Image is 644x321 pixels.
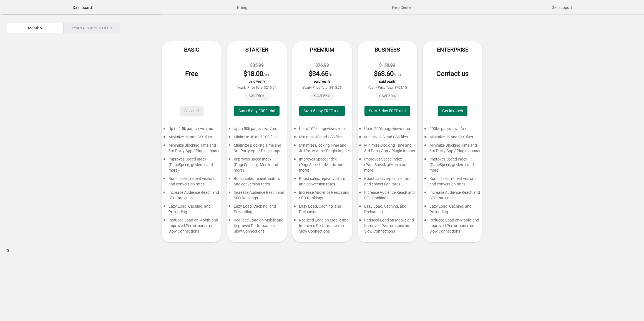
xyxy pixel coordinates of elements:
[299,106,345,116] button: Start 5-day FREE trial
[358,134,417,142] div: Minimize JS and CSS files
[438,106,467,116] a: Get in touch
[423,203,482,217] div: Lazy Load, Caching, and Preloading
[292,217,352,237] div: Reduced Load on Mobile and Improved Performance on Slow Connections
[227,134,287,142] div: Minimize JS and CSS files
[227,142,287,156] div: Minimize Blocking Time and 3rd Party App / Plugin Impact
[369,109,406,113] span: Start 5-day FREE trial
[436,70,469,78] span: Contact us
[162,142,222,156] div: Minimize Blocking Time and 3rd Party App / Plugin Impact
[227,156,287,176] div: Improves Speed Index (PageSpeed, gtMetrix and more)
[233,86,281,90] div: Yearly Price Total $215.94
[233,80,281,83] div: paid yearly
[423,176,482,190] div: Boost sales, repeat visitors and conversion rates
[28,26,42,30] span: Monthly
[227,203,287,217] div: Lazy Load, Caching, and Preloading
[358,156,417,176] div: Improves Speed Index (PageSpeed, gtMetrix and more)
[483,2,641,12] span: Get support
[227,126,287,134] div: Up to 50k pageviews /mo
[227,217,287,237] div: Reduced Load on Mobile and Improved Performance on Slow Connections
[238,109,275,113] span: Start 5-day FREE trial
[363,86,412,90] div: Yearly Price Total $763.15
[376,92,399,100] span: SAVE 60 %
[423,156,482,176] div: Improves Speed Index (PageSpeed, gtMetrix and more)
[423,126,482,134] div: 200k+ pageviews /mo
[309,70,328,78] span: $ 34.65
[358,126,417,134] div: Up to 200k pageviews /mo
[3,2,161,12] span: Dashboard
[162,190,222,203] div: Increase Audience Reach and SEO Rankings
[7,15,637,256] div: 0
[233,62,281,69] div: $35.99
[2,0,162,15] button: Dashboard
[227,41,287,58] div: Starter
[233,69,281,78] div: /mo
[363,62,412,69] div: $158.99
[423,190,482,203] div: Increase Audience Reach and SEO Rankings
[227,176,287,190] div: Boost sales, repeat visitors and conversion rates
[374,70,394,78] span: $ 63.60
[323,2,481,12] span: Help Center
[423,217,482,237] div: Reduced Load on Mobile and Improved Performance on Slow Connections
[292,176,352,190] div: Boost sales, repeat visitors and conversion rates
[162,176,222,190] div: Boost sales, repeat visitors and conversion rates
[292,156,352,176] div: Improves Speed Index (PageSpeed, gtMetrix and more)
[162,126,222,134] div: Up to 2.5k pageviews /mo
[358,142,417,156] div: Minimize Blocking Time and 3rd Party App / Plugin Impact
[442,109,463,113] span: Get in touch
[292,134,352,142] div: Minimize JS and CSS files
[162,217,222,237] div: Reduced Load on Mobile and Improved Performance on Slow Connections
[162,134,222,142] div: Minimize JS and CSS files
[358,190,417,203] div: Increase Audience Reach and SEO Rankings
[185,70,198,78] span: Free
[363,69,412,78] div: /mo
[423,134,482,142] div: Minimize JS and CSS files
[292,126,352,134] div: Up to 100k pageviews /mo
[358,217,417,237] div: Reduced Load on Mobile and Improved Performance on Slow Connections
[304,109,340,113] span: Start 5-day FREE trial
[298,80,346,83] div: paid yearly
[423,142,482,156] div: Minimize Blocking Time and 3rd Party App / Plugin Impact
[298,69,346,78] div: /mo
[364,106,410,116] button: Start 5-day FREE trial
[358,176,417,190] div: Boost sales, repeat visitors and conversion rates
[423,41,482,58] div: Enterprise
[292,190,352,203] div: Increase Audience Reach and SEO Rankings
[363,80,412,83] div: paid yearly
[292,41,352,58] div: Premium
[310,92,334,100] span: SAVE 55 %
[162,203,222,217] div: Lazy Load, Caching, and Preloading
[162,41,222,58] div: Basic
[358,203,417,217] div: Lazy Load, Caching, and Preloading
[162,156,222,176] div: Improves Speed Index (PageSpeed, gtMetrix and more)
[298,86,346,90] div: Yearly Price Total $415.75
[292,142,352,156] div: Minimize Blocking Time and 3rd Party App / Plugin Impact
[245,92,269,100] span: SAVE 50 %
[292,203,352,217] div: Lazy Load, Caching, and Preloading
[358,41,417,58] div: Business
[227,190,287,203] div: Increase Audience Reach and SEO Rankings
[7,23,64,33] button: Monthly
[163,2,321,12] span: Billing
[298,62,346,69] div: $76.99
[243,70,263,78] span: $ 18.00
[234,106,280,116] button: Start 5-day FREE trial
